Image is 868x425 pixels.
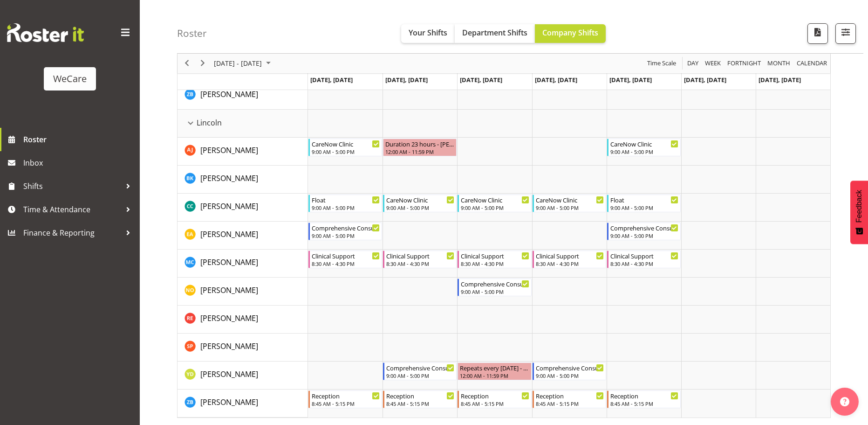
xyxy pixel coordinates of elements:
a: [PERSON_NAME] [200,397,258,408]
td: Zephy Bennett resource [178,390,308,418]
div: Natasha Ottley"s event - Comprehensive Consult Begin From Wednesday, October 15, 2025 at 9:00:00 ... [458,279,531,296]
div: 9:00 AM - 5:00 PM [536,204,604,211]
span: [DATE], [DATE] [609,76,652,84]
button: Company Shifts [535,24,606,43]
div: 8:45 AM - 5:15 PM [461,400,529,407]
div: Mary Childs"s event - Clinical Support Begin From Tuesday, October 14, 2025 at 8:30:00 AM GMT+13:... [383,251,457,268]
div: Yvonne Denny"s event - Comprehensive Consult Begin From Thursday, October 16, 2025 at 9:00:00 AM ... [533,362,606,380]
button: Download a PDF of the roster according to the set date range. [807,23,828,44]
a: [PERSON_NAME] [200,145,258,156]
div: Mary Childs"s event - Clinical Support Begin From Thursday, October 16, 2025 at 8:30:00 AM GMT+13... [533,251,606,268]
td: Lincoln resource [178,110,308,138]
div: 9:00 AM - 5:00 PM [386,372,454,379]
div: CareNow Clinic [610,139,678,148]
div: Comprehensive Consult [386,363,454,372]
span: [DATE], [DATE] [684,76,726,84]
div: Charlotte Courtney"s event - CareNow Clinic Begin From Tuesday, October 14, 2025 at 9:00:00 AM GM... [383,195,457,212]
div: 12:00 AM - 11:59 PM [460,372,529,379]
div: Charlotte Courtney"s event - Float Begin From Monday, October 13, 2025 at 9:00:00 AM GMT+13:00 En... [308,195,382,212]
span: [DATE], [DATE] [460,76,502,84]
div: 8:30 AM - 4:30 PM [610,260,678,267]
a: [PERSON_NAME] [200,89,258,100]
div: 8:30 AM - 4:30 PM [386,260,454,267]
td: Mary Childs resource [178,250,308,278]
span: Finance & Reporting [23,226,121,240]
div: Clinical Support [536,251,604,260]
button: Next [197,58,209,70]
span: Company Shifts [542,28,598,38]
span: Month [766,58,791,70]
button: Month [795,58,829,70]
div: Comprehensive Consult [312,223,380,232]
span: Time & Attendance [23,202,121,216]
div: Amy Johannsen"s event - CareNow Clinic Begin From Friday, October 17, 2025 at 9:00:00 AM GMT+13:0... [607,139,681,156]
a: [PERSON_NAME] [200,229,258,240]
span: Your Shifts [409,28,447,38]
td: Amy Johannsen resource [178,138,308,166]
div: Amy Johannsen"s event - CareNow Clinic Begin From Monday, October 13, 2025 at 9:00:00 AM GMT+13:0... [308,139,382,156]
h4: Roster [177,28,207,39]
span: [DATE] - [DATE] [213,58,263,70]
span: [PERSON_NAME] [200,89,258,99]
div: Reception [610,391,678,400]
div: Ena Advincula"s event - Comprehensive Consult Begin From Friday, October 17, 2025 at 9:00:00 AM G... [607,223,681,240]
td: Rachel Els resource [178,306,308,334]
div: Ena Advincula"s event - Comprehensive Consult Begin From Monday, October 13, 2025 at 9:00:00 AM G... [308,223,382,240]
td: Samantha Poultney resource [178,334,308,362]
div: 9:00 AM - 5:00 PM [312,232,380,239]
div: Comprehensive Consult [610,223,678,232]
div: 9:00 AM - 5:00 PM [610,148,678,155]
div: 9:00 AM - 5:00 PM [312,204,380,211]
div: 9:00 AM - 5:00 PM [461,204,529,211]
div: 9:00 AM - 5:00 PM [610,204,678,211]
span: [DATE], [DATE] [535,76,577,84]
div: 9:00 AM - 5:00 PM [461,288,529,295]
div: Float [312,195,380,204]
div: Yvonne Denny"s event - Repeats every wednesday - Yvonne Denny Begin From Wednesday, October 15, 2... [458,362,531,380]
div: Zephy Bennett"s event - Reception Begin From Tuesday, October 14, 2025 at 8:45:00 AM GMT+13:00 En... [383,390,457,408]
td: Brian Ko resource [178,166,308,194]
div: Duration 23 hours - [PERSON_NAME] [385,139,454,148]
div: 8:45 AM - 5:15 PM [610,400,678,407]
div: WeCare [53,72,87,86]
a: [PERSON_NAME] [200,313,258,324]
span: [DATE], [DATE] [759,76,801,84]
div: Clinical Support [312,251,380,260]
span: [PERSON_NAME] [200,145,258,155]
span: Shifts [23,179,121,193]
div: Repeats every [DATE] - [PERSON_NAME] [460,363,529,372]
div: previous period [179,54,195,73]
div: 8:45 AM - 5:15 PM [536,400,604,407]
button: Your Shifts [401,24,455,43]
span: [PERSON_NAME] [200,229,258,239]
div: Amy Johannsen"s event - Duration 23 hours - Amy Johannsen Begin From Tuesday, October 14, 2025 at... [383,139,457,156]
button: Feedback - Show survey [850,181,868,244]
button: Previous [181,58,193,70]
div: 8:30 AM - 4:30 PM [461,260,529,267]
div: Reception [461,391,529,400]
button: Timeline Week [704,58,723,70]
div: Reception [386,391,454,400]
span: [PERSON_NAME] [200,201,258,211]
button: Time Scale [646,58,678,70]
div: CareNow Clinic [386,195,454,204]
td: Yvonne Denny resource [178,362,308,390]
td: Charlotte Courtney resource [178,194,308,222]
div: 9:00 AM - 5:00 PM [610,232,678,239]
button: October 2025 [212,58,275,70]
div: Mary Childs"s event - Clinical Support Begin From Wednesday, October 15, 2025 at 8:30:00 AM GMT+1... [458,251,531,268]
div: Zephy Bennett"s event - Reception Begin From Monday, October 13, 2025 at 8:45:00 AM GMT+13:00 End... [308,390,382,408]
div: Charlotte Courtney"s event - CareNow Clinic Begin From Wednesday, October 15, 2025 at 9:00:00 AM ... [458,195,531,212]
span: Lincoln [197,117,222,128]
div: 8:30 AM - 4:30 PM [312,260,380,267]
div: Mary Childs"s event - Clinical Support Begin From Monday, October 13, 2025 at 8:30:00 AM GMT+13:0... [308,251,382,268]
div: Charlotte Courtney"s event - Float Begin From Friday, October 17, 2025 at 9:00:00 AM GMT+13:00 En... [607,195,681,212]
button: Filter Shifts [835,23,856,44]
span: Department Shifts [462,28,527,38]
div: Clinical Support [386,251,454,260]
div: Zephy Bennett"s event - Reception Begin From Wednesday, October 15, 2025 at 8:45:00 AM GMT+13:00 ... [458,390,531,408]
div: 12:00 AM - 11:59 PM [385,148,454,155]
a: [PERSON_NAME] [200,173,258,184]
span: [PERSON_NAME] [200,369,258,379]
a: [PERSON_NAME] [200,285,258,296]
